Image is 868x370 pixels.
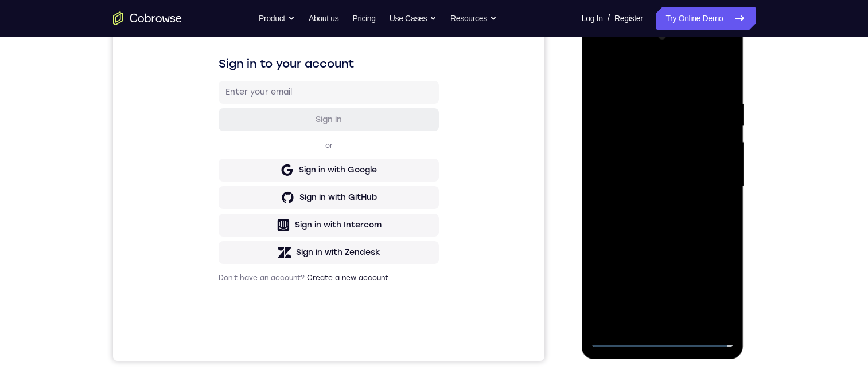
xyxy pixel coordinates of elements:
[182,242,268,254] div: Sign in with Intercom
[186,187,264,199] div: Sign in with Google
[106,209,326,232] button: Sign in with GitHub
[309,7,338,30] a: About us
[450,7,497,30] button: Resources
[656,7,755,30] a: Try Online Demo
[582,7,603,30] a: Log In
[183,270,267,281] div: Sign in with Zendesk
[113,11,182,25] a: Go to the home page
[614,7,643,30] a: Register
[608,11,610,25] span: /
[210,164,222,173] p: or
[259,7,295,30] button: Product
[106,237,326,259] button: Sign in with Intercom
[106,264,326,287] button: Sign in with Zendesk
[106,296,326,305] p: Don't have an account?
[186,215,264,226] div: Sign in with GitHub
[390,7,437,30] button: Use Cases
[106,182,326,204] button: Sign in with Google
[194,297,275,305] a: Create a new account
[352,7,375,30] a: Pricing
